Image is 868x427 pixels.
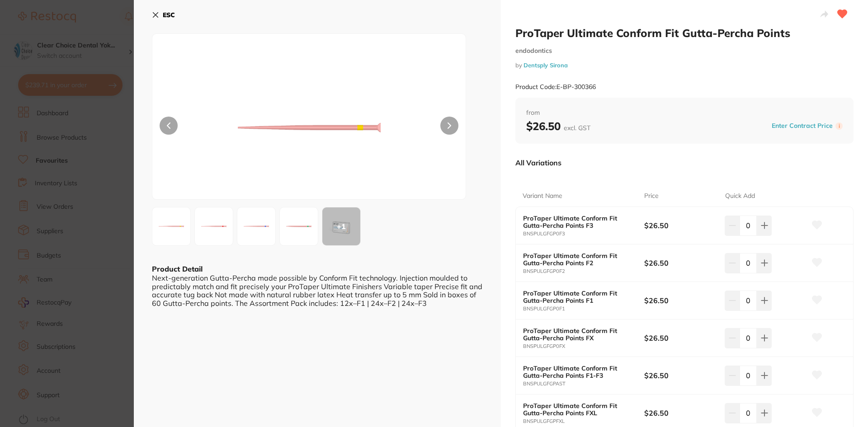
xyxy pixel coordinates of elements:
b: $26.50 [644,221,717,230]
div: Hi [PERSON_NAME], Starting [DATE], we’re making some updates to our product offerings on the Rest... [39,19,160,90]
p: Variant Name [523,192,562,201]
div: We’re committed to ensuring a smooth transition for you! Our team is standing by to help you with... [39,95,160,139]
small: BNSPULGFGP0FX [523,343,644,349]
span: excl. GST [564,124,590,132]
b: ProTaper Ultimate Conform Fit Gutta-Percha Points F3 [523,215,632,229]
small: Product Code: E-BP-300366 [515,83,596,91]
p: All Variations [515,158,561,167]
p: Price [644,192,659,201]
img: Profile image for Restocq [20,22,35,36]
b: $26.50 [644,371,717,380]
label: i [835,122,843,130]
b: Product Detail [152,264,203,273]
b: $26.50 [644,333,717,343]
b: $26.50 [644,296,717,305]
b: $26.50 [526,119,590,133]
b: $26.50 [644,408,717,418]
small: BNSPULGFGPAST [523,381,644,387]
p: Message from Restocq, sent 2m ago [39,159,160,167]
small: BNSPULGFGP0F1 [523,306,644,312]
small: BNSPULGFGPFXL [523,418,644,424]
b: ProTaper Ultimate Conform Fit Gutta-Percha Points F1-F3 [523,365,632,379]
img: YS1GWC5wbmc [283,210,315,243]
img: YS1GMS5wbmc [155,210,188,243]
img: YS1GMy5wbmc [240,210,273,243]
small: endodontics [515,47,854,55]
b: ProTaper Ultimate Conform Fit Gutta-Percha Points FXL [523,402,632,417]
img: YS1GMi5wbmc [198,210,230,243]
div: Simply reply to this message and we’ll be in touch to guide you through these next steps. We are ... [39,144,160,197]
button: +1 [322,207,361,246]
b: ProTaper Ultimate Conform Fit Gutta-Percha Points F2 [523,252,632,267]
h2: ProTaper Ultimate Conform Fit Gutta-Percha Points [515,26,854,40]
div: message notification from Restocq, 2m ago. Hi Debbie, Starting 11 August, we’re making some updat... [14,14,167,173]
div: + 1 [322,207,360,245]
span: from [526,108,843,117]
small: BNSPULGFGP0F3 [523,231,644,237]
small: BNSPULGFGP0F2 [523,268,644,274]
a: Dentsply Sirona [524,61,568,69]
b: ProTaper Ultimate Conform Fit Gutta-Percha Points F1 [523,290,632,304]
small: by [515,62,854,69]
b: $26.50 [644,258,717,268]
button: ESC [152,7,175,23]
button: Enter Contract Price [769,122,835,130]
b: ProTaper Ultimate Conform Fit Gutta-Percha Points FX [523,327,632,342]
b: ESC [163,11,175,19]
div: Message content [39,19,160,155]
img: YS1GMS5wbmc [215,56,403,199]
div: Next-generation Gutta-Percha made possible by Conform Fit technology. Injection moulded to predic... [152,274,483,307]
p: Quick Add [725,192,755,201]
